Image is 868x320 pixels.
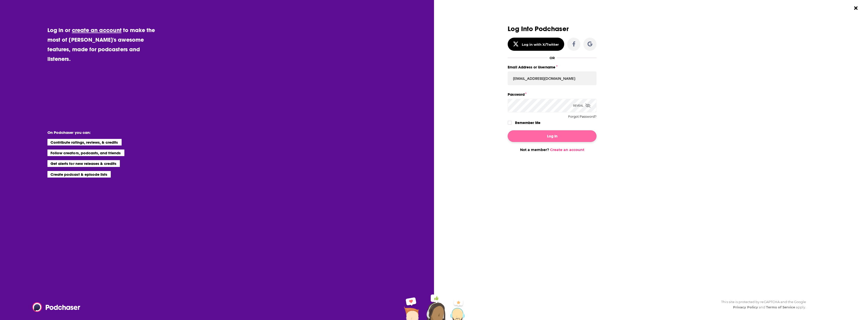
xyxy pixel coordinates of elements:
div: Reveal [573,99,590,112]
li: Create podcast & episode lists [47,171,111,178]
label: Password [508,91,596,98]
a: Terms of Service [766,305,795,309]
input: Email Address or Username [508,71,596,85]
div: Log in with X/Twitter [522,42,559,46]
button: Log in with X/Twitter [508,38,564,51]
li: Contribute ratings, reviews, & credits [47,139,122,145]
h3: Log Into Podchaser [508,25,596,33]
label: Remember Me [515,119,540,126]
div: OR [550,56,555,60]
div: This site is protected by reCAPTCHA and the Google and apply. [717,299,806,310]
button: Log In [508,130,596,142]
div: Not a member? [508,147,596,152]
a: Privacy Policy [733,305,758,309]
a: Create an account [550,147,584,152]
a: Podchaser - Follow, Share and Rate Podcasts [32,302,77,312]
li: On Podchaser you can: [47,130,148,135]
button: Close Button [851,3,861,13]
a: create an account [72,27,122,34]
img: Podchaser - Follow, Share and Rate Podcasts [32,302,81,312]
button: Forgot Password? [568,115,596,118]
label: Email Address or Username [508,64,596,70]
li: Follow creators, podcasts, and friends [47,150,124,156]
li: Get alerts for new releases & credits [47,160,120,167]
